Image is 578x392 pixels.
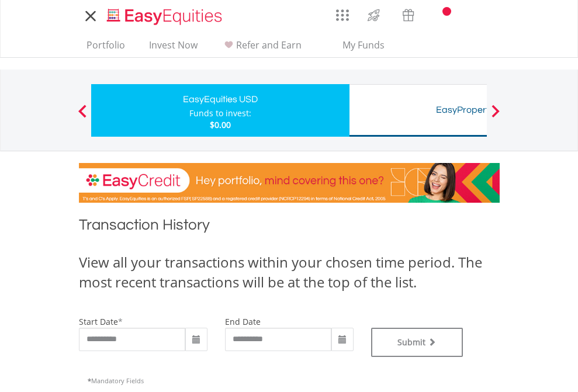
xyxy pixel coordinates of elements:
img: grid-menu-icon.svg [336,9,349,22]
a: Invest Now [144,39,202,57]
h1: Transaction History [79,214,500,241]
span: Refer and Earn [236,39,302,51]
img: vouchers-v2.svg [399,6,418,25]
button: Next [484,110,507,122]
img: thrive-v2.svg [364,6,383,25]
a: Vouchers [391,3,425,25]
a: Refer and Earn [217,39,306,57]
label: start date [79,316,118,327]
span: Mandatory Fields [88,376,144,385]
a: My Profile [485,3,515,29]
div: EasyEquities USD [98,91,342,107]
div: View all your transactions within your chosen time period. The most recent transactions will be a... [79,252,500,293]
div: Funds to invest: [189,107,251,119]
span: My Funds [326,37,402,53]
a: Notifications [425,3,455,26]
label: end date [225,316,261,327]
button: Submit [371,328,463,357]
a: AppsGrid [328,3,357,22]
button: Previous [71,110,94,122]
span: $0.00 [210,119,231,130]
img: EasyEquities_Logo.png [105,7,227,26]
a: FAQ's and Support [455,3,485,26]
a: Portfolio [82,39,130,57]
img: EasyCredit Promotion Banner [79,163,500,203]
a: Home page [102,3,227,26]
